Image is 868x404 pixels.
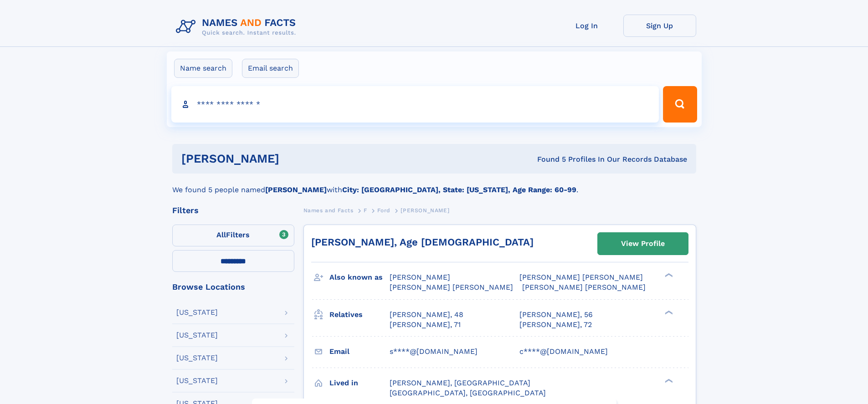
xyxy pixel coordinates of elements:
[390,310,463,320] a: [PERSON_NAME], 48
[303,205,354,216] a: Names and Facts
[377,207,390,214] span: Ford
[329,375,390,391] h3: Lived in
[550,15,623,37] a: Log In
[408,154,687,164] div: Found 5 Profiles In Our Records Database
[621,233,665,254] div: View Profile
[522,283,646,291] span: [PERSON_NAME] [PERSON_NAME]
[329,344,390,359] h3: Email
[172,174,696,195] div: We found 5 people named with .
[663,86,697,123] button: Search Button
[242,59,299,78] label: Email search
[329,270,390,285] h3: Also known as
[623,15,696,37] a: Sign Up
[181,153,408,164] h1: [PERSON_NAME]
[390,283,513,291] span: [PERSON_NAME] [PERSON_NAME]
[176,332,218,339] div: [US_STATE]
[598,233,688,255] a: View Profile
[519,273,643,281] span: [PERSON_NAME] [PERSON_NAME]
[216,230,226,239] span: All
[172,283,294,291] div: Browse Locations
[377,205,390,216] a: Ford
[265,185,327,194] b: [PERSON_NAME]
[172,206,294,215] div: Filters
[171,86,659,123] input: search input
[176,309,218,316] div: [US_STATE]
[663,378,673,384] div: ❯
[311,236,534,248] a: [PERSON_NAME], Age [DEMOGRAPHIC_DATA]
[519,320,592,330] a: [PERSON_NAME], 72
[172,225,294,246] label: Filters
[401,207,449,214] span: [PERSON_NAME]
[174,59,232,78] label: Name search
[390,320,461,330] a: [PERSON_NAME], 71
[663,272,673,278] div: ❯
[390,389,546,397] span: [GEOGRAPHIC_DATA], [GEOGRAPHIC_DATA]
[172,15,303,39] img: Logo Names and Facts
[663,309,673,315] div: ❯
[342,185,576,194] b: City: [GEOGRAPHIC_DATA], State: [US_STATE], Age Range: 60-99
[176,354,218,362] div: [US_STATE]
[364,207,367,214] span: F
[390,378,530,387] span: [PERSON_NAME], [GEOGRAPHIC_DATA]
[364,205,367,216] a: F
[329,307,390,322] h3: Relatives
[176,377,218,384] div: [US_STATE]
[390,273,450,281] span: [PERSON_NAME]
[519,310,593,320] a: [PERSON_NAME], 56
